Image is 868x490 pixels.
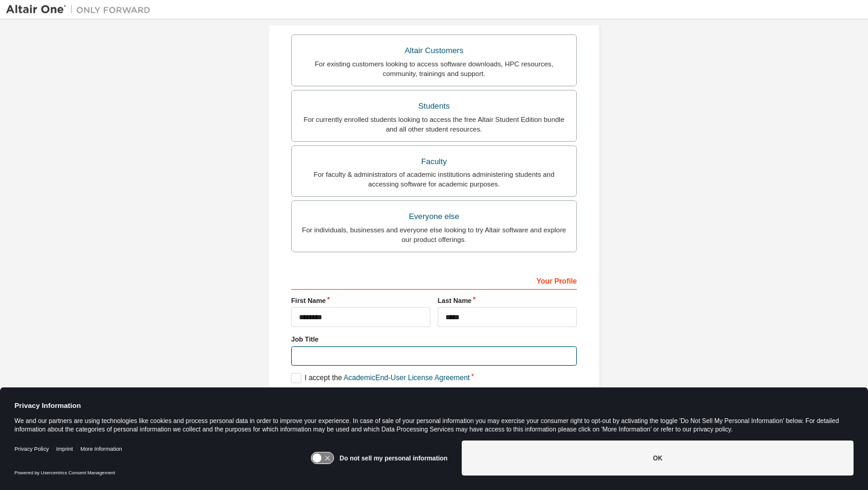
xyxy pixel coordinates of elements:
[6,4,157,16] img: Altair One
[299,59,569,78] div: For existing customers looking to access software downloads, HPC resources, community, trainings ...
[344,374,470,382] a: Academic End-User License Agreement
[291,270,577,290] div: Your Profile
[438,296,577,305] label: Last Name
[291,334,577,344] label: Job Title
[299,98,569,115] div: Students
[299,42,569,59] div: Altair Customers
[299,153,569,170] div: Faculty
[299,115,569,134] div: For currently enrolled students looking to access the free Altair Student Edition bundle and all ...
[291,296,430,305] label: First Name
[299,170,569,189] div: For faculty & administrators of academic institutions administering students and accessing softwa...
[299,225,569,244] div: For individuals, businesses and everyone else looking to try Altair software and explore our prod...
[299,208,569,225] div: Everyone else
[291,373,470,383] label: I accept the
